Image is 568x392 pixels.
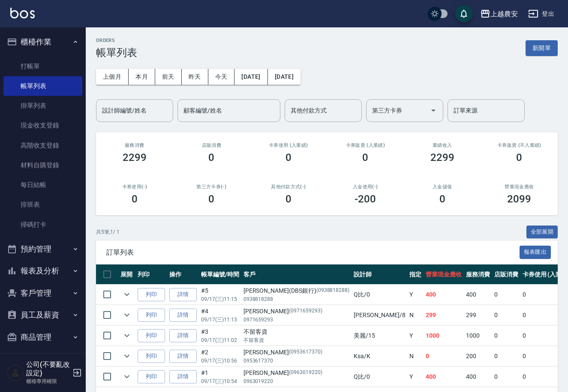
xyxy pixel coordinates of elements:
[208,151,214,163] h3: 0
[199,326,241,346] td: #3
[3,282,82,304] button: 客戶管理
[243,327,350,336] div: 不留客資
[10,8,35,18] img: Logo
[492,264,520,285] th: 店販消費
[407,367,424,387] td: Y
[3,116,82,135] a: 現金收支登錄
[182,69,208,85] button: 昨天
[507,193,531,205] h3: 2099
[132,193,138,205] h3: 0
[516,151,522,163] h3: 0
[407,305,424,325] td: N
[492,285,520,305] td: 0
[289,348,322,357] p: (0953617370)
[3,260,82,282] button: 報表及分析
[352,326,407,346] td: 美麗 /15
[243,295,350,303] p: 0938818288
[138,288,165,301] button: 列印
[169,288,197,301] a: 詳情
[243,316,350,324] p: 0971659293
[352,264,407,285] th: 設計師
[169,309,197,322] a: 詳情
[289,368,322,377] p: (0963019220)
[3,195,82,214] a: 排班表
[243,368,350,377] div: [PERSON_NAME]
[120,329,133,342] button: expand row
[138,329,165,342] button: 列印
[464,326,492,346] td: 1000
[3,215,82,235] a: 掃碼打卡
[424,326,464,346] td: 1000
[492,346,520,366] td: 0
[477,5,521,23] button: 上越農安
[96,38,137,43] h2: ORDERS
[3,238,82,260] button: 預約管理
[129,69,155,85] button: 本月
[268,69,301,85] button: [DATE]
[407,326,424,346] td: Y
[352,285,407,305] td: Q比 /0
[120,309,133,321] button: expand row
[3,136,82,155] a: 高階收支登錄
[260,184,317,190] h2: 其他付款方式(-)
[352,367,407,387] td: Q比 /0
[464,285,492,305] td: 400
[337,143,394,148] h2: 卡券販賣 (入業績)
[491,143,548,148] h2: 卡券販賣 (不入業績)
[526,44,558,52] a: 新開單
[526,40,558,56] button: 新開單
[491,184,548,190] h2: 營業現金應收
[520,248,551,256] a: 報表匯出
[520,246,551,259] button: 報表匯出
[286,151,292,163] h3: 0
[199,346,241,366] td: #2
[289,307,322,316] p: (0971659293)
[414,184,471,190] h2: 入金儲值
[201,316,239,324] p: 09/17 (三) 11:13
[199,367,241,387] td: #1
[208,69,235,85] button: 今天
[243,377,350,385] p: 0963019220
[138,309,165,322] button: 列印
[439,193,445,205] h3: 0
[106,248,520,257] span: 訂單列表
[106,143,163,148] h3: 服務消費
[3,76,82,96] a: 帳單列表
[424,305,464,325] td: 299
[407,285,424,305] td: Y
[120,350,133,362] button: expand row
[118,264,135,285] th: 展開
[7,364,24,381] img: Person
[106,184,163,190] h2: 卡券使用(-)
[167,264,199,285] th: 操作
[3,155,82,175] a: 材料自購登錄
[120,288,133,301] button: expand row
[492,305,520,325] td: 0
[492,367,520,387] td: 0
[3,56,82,76] a: 打帳單
[183,143,240,148] h2: 店販消費
[430,151,454,163] h3: 2299
[241,264,352,285] th: 客戶
[260,143,317,148] h2: 卡券使用 (入業績)
[183,184,240,190] h2: 第三方卡券(-)
[199,285,241,305] td: #5
[96,69,129,85] button: 上個月
[26,360,70,377] h5: 公司(不要亂改設定)
[490,9,518,19] div: 上越農安
[123,151,147,163] h3: 2299
[169,350,197,363] a: 詳情
[464,367,492,387] td: 400
[201,295,239,303] p: 09/17 (三) 11:15
[243,307,350,316] div: [PERSON_NAME]
[407,346,424,366] td: N
[424,285,464,305] td: 400
[135,264,167,285] th: 列印
[316,286,350,295] p: (0938818288)
[424,264,464,285] th: 營業現金應收
[243,336,350,344] p: 不留客資
[243,357,350,365] p: 0953617370
[243,348,350,357] div: [PERSON_NAME]
[464,346,492,366] td: 200
[208,193,214,205] h3: 0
